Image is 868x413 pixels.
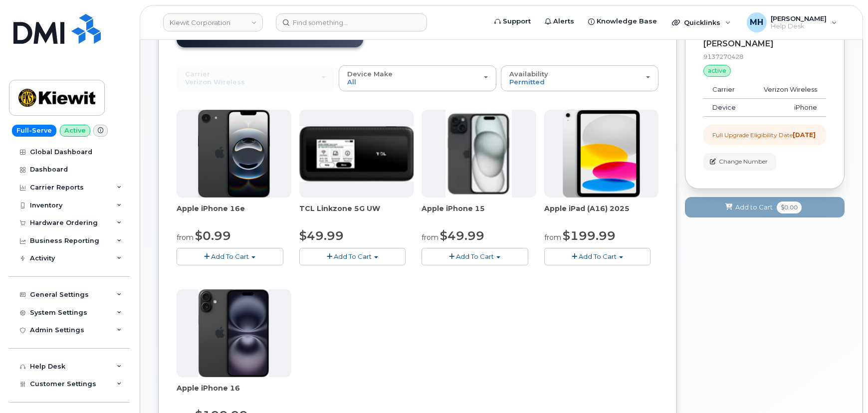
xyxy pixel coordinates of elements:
[299,228,344,243] span: $49.99
[563,228,616,243] span: $199.99
[597,16,657,26] span: Knowledge Base
[748,81,826,99] td: Verizon Wireless
[487,11,538,31] a: Support
[199,289,269,377] img: iphone_16_plus.png
[579,252,617,260] span: Add To Cart
[276,13,427,31] input: Find something...
[771,14,827,22] span: [PERSON_NAME]
[684,18,720,26] span: Quicklinks
[703,81,748,99] td: Carrier
[445,110,512,198] img: iphone15.jpg
[740,12,844,32] div: Melissa Hoye
[422,233,438,242] small: from
[198,110,270,198] img: iphone16e.png
[777,202,802,213] span: $0.00
[544,204,659,223] div: Apple iPad (A16) 2025
[456,252,494,260] span: Add To Cart
[347,78,356,86] span: All
[339,65,496,91] button: Device Make All
[177,204,291,223] div: Apple iPhone 16e
[509,70,548,78] span: Availability
[177,233,194,242] small: from
[685,197,845,217] button: Add to Cart $0.00
[703,52,826,61] div: 9137270428
[750,16,763,28] span: MH
[544,248,651,265] button: Add To Cart
[563,110,640,198] img: ipad_11.png
[163,13,263,31] a: Kiewit Corporation
[544,233,561,242] small: from
[793,131,816,139] strong: [DATE]
[735,203,773,212] span: Add to Cart
[553,16,574,26] span: Alerts
[299,248,406,265] button: Add To Cart
[771,22,827,30] span: Help Desk
[501,65,658,91] button: Availability Permitted
[299,126,414,182] img: linkzone5g.png
[581,11,664,31] a: Knowledge Base
[177,248,283,265] button: Add To Cart
[719,157,768,166] span: Change Number
[177,383,291,403] div: Apple iPhone 16
[703,65,731,77] div: active
[422,204,536,223] div: Apple iPhone 15
[712,131,816,139] div: Full Upgrade Eligibility Date
[703,39,826,48] div: [PERSON_NAME]
[334,252,372,260] span: Add To Cart
[440,228,484,243] span: $49.99
[703,99,748,117] td: Device
[825,370,861,406] iframe: Messenger Launcher
[347,70,393,78] span: Device Make
[509,78,545,86] span: Permitted
[538,11,581,31] a: Alerts
[422,248,528,265] button: Add To Cart
[299,204,414,223] div: TCL Linkzone 5G UW
[211,252,249,260] span: Add To Cart
[748,99,826,117] td: iPhone
[503,16,531,26] span: Support
[665,12,738,32] div: Quicklinks
[195,228,231,243] span: $0.99
[703,153,776,171] button: Change Number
